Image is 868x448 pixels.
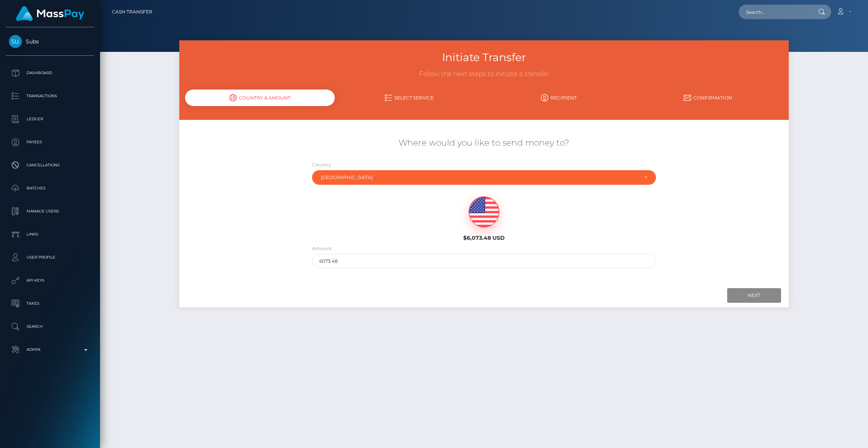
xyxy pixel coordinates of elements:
a: API Keys [6,271,94,290]
a: Links [6,225,94,244]
label: Amount [312,245,332,252]
span: Subs [6,38,94,45]
h3: Follow the next steps to initiate a transfer [185,70,783,79]
p: Batches [9,183,91,194]
label: Country [312,161,331,168]
a: Cancellations [6,156,94,175]
p: Search [9,321,91,332]
p: Transactions [9,90,91,102]
input: Amount to send in USD (Maximum: 6073.48) [312,254,656,268]
a: Dashboard [6,63,94,83]
a: Recipient [484,91,633,105]
input: Next [727,288,781,303]
a: Payees [6,133,94,152]
p: Cancellations [9,159,91,171]
p: API Keys [9,275,91,286]
a: Ledger [6,110,94,129]
button: United States [312,170,656,185]
a: Admin [6,340,94,359]
a: Taxes [6,294,94,313]
h3: Initiate Transfer [185,50,783,65]
p: User Profile [9,252,91,263]
a: Batches [6,179,94,198]
img: Subs [9,35,22,48]
div: Country & Amount [185,90,334,106]
img: MassPay Logo [16,6,84,21]
a: Manage Users [6,202,94,221]
div: [GEOGRAPHIC_DATA] [321,174,638,181]
p: Manage Users [9,206,91,217]
p: Links [9,229,91,240]
p: Admin [9,344,91,355]
h6: $6,073.48 USD [405,235,563,241]
p: Ledger [9,113,91,125]
h5: Where would you like to send money to? [185,137,783,149]
a: Transactions [6,86,94,106]
img: USD.png [469,197,499,227]
input: Search... [739,5,811,19]
a: Select Service [335,91,484,105]
p: Payees [9,136,91,148]
a: Search [6,317,94,336]
a: User Profile [6,248,94,267]
p: Dashboard [9,67,91,79]
a: Cash Transfer [112,4,152,20]
a: Confirmation [633,91,783,105]
p: Taxes [9,298,91,309]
